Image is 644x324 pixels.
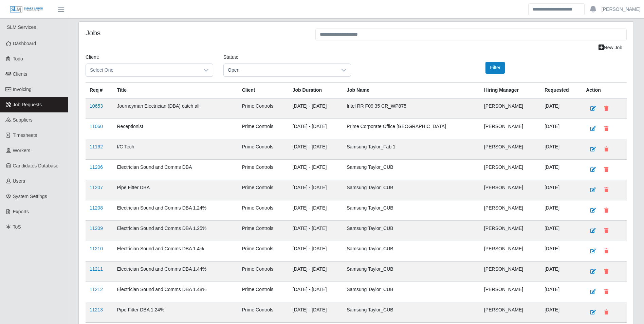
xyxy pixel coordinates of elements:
a: 11213 [90,307,103,312]
td: Samsung Taylor_CUB [343,282,480,302]
td: [DATE] - [DATE] [289,119,343,139]
td: [DATE] [540,241,582,262]
td: [PERSON_NAME] [480,119,540,139]
td: Samsung Taylor_CUB [343,180,480,200]
td: Prime Controls [238,302,289,323]
img: SLM Logo [10,6,43,13]
span: Candidates Database [13,163,59,168]
th: Requested [540,83,582,98]
span: Users [13,178,25,184]
td: Samsung Taylor_CUB [343,221,480,241]
a: 11211 [90,266,103,272]
span: Invoicing [13,87,32,92]
td: Prime Controls [238,241,289,262]
td: [DATE] [540,119,582,139]
span: Workers [13,148,31,153]
td: Prime Controls [238,262,289,282]
a: 11060 [90,124,103,129]
td: [DATE] - [DATE] [289,139,343,160]
td: Electrician Sound and Comms DBA [113,160,238,180]
span: Clients [13,71,27,77]
td: [PERSON_NAME] [480,262,540,282]
td: [PERSON_NAME] [480,302,540,323]
span: Select One [86,64,199,76]
td: [DATE] [540,282,582,302]
td: [DATE] - [DATE] [289,98,343,119]
td: Pipe Fitter DBA 1.24% [113,302,238,323]
td: Prime Corporate Office [GEOGRAPHIC_DATA] [343,119,480,139]
td: Intel RR F09 35 CR_WP875 [343,98,480,119]
td: Pipe Fitter DBA [113,180,238,200]
td: Electrician Sound and Comms DBA 1.48% [113,282,238,302]
td: Samsung Taylor_CUB [343,160,480,180]
th: Client [238,83,289,98]
td: [PERSON_NAME] [480,221,540,241]
a: 11207 [90,185,103,190]
td: [PERSON_NAME] [480,241,540,262]
td: [DATE] [540,160,582,180]
td: Prime Controls [238,98,289,119]
span: ToS [13,224,21,230]
label: Client: [86,54,99,61]
span: Suppliers [13,117,33,123]
a: 10653 [90,103,103,109]
td: Prime Controls [238,282,289,302]
td: [PERSON_NAME] [480,139,540,160]
a: 11208 [90,205,103,211]
td: [DATE] - [DATE] [289,180,343,200]
span: Job Requests [13,102,42,107]
a: 11210 [90,246,103,251]
a: 11212 [90,287,103,292]
td: Prime Controls [238,119,289,139]
td: Prime Controls [238,139,289,160]
span: Exports [13,209,29,214]
td: I/C Tech [113,139,238,160]
a: 11206 [90,164,103,170]
td: [DATE] - [DATE] [289,200,343,221]
td: Electrician Sound and Comms DBA 1.24% [113,200,238,221]
td: [DATE] [540,98,582,119]
td: [DATE] - [DATE] [289,282,343,302]
td: Receptionist [113,119,238,139]
th: Job Duration [289,83,343,98]
td: [PERSON_NAME] [480,160,540,180]
td: [DATE] - [DATE] [289,221,343,241]
td: [DATE] - [DATE] [289,241,343,262]
td: [DATE] [540,200,582,221]
h4: Jobs [86,29,305,37]
td: Electrician Sound and Comms DBA 1.44% [113,262,238,282]
a: 11162 [90,144,103,149]
th: Req # [86,83,113,98]
td: Prime Controls [238,160,289,180]
td: [PERSON_NAME] [480,180,540,200]
input: Search [528,3,585,15]
th: Job Name [343,83,480,98]
td: Samsung Taylor_CUB [343,262,480,282]
td: Prime Controls [238,200,289,221]
a: New Job [594,42,627,54]
label: Status: [223,54,238,61]
th: Hiring Manager [480,83,540,98]
th: Action [582,83,627,98]
span: Open [224,64,337,76]
td: Electrician Sound and Comms DBA 1.4% [113,241,238,262]
td: [DATE] - [DATE] [289,160,343,180]
td: [DATE] - [DATE] [289,262,343,282]
td: [PERSON_NAME] [480,282,540,302]
td: Samsung Taylor_CUB [343,302,480,323]
td: Prime Controls [238,180,289,200]
span: Dashboard [13,41,36,46]
td: Samsung Taylor_CUB [343,241,480,262]
span: Timesheets [13,132,37,138]
a: 11209 [90,226,103,231]
td: Electrician Sound and Comms DBA 1.25% [113,221,238,241]
span: SLM Services [7,24,36,30]
td: Prime Controls [238,221,289,241]
td: [DATE] - [DATE] [289,302,343,323]
td: [DATE] [540,262,582,282]
span: System Settings [13,194,47,199]
th: Title [113,83,238,98]
td: Journeyman Electrician (DBA) catch all [113,98,238,119]
td: [DATE] [540,139,582,160]
td: Samsung Taylor_CUB [343,200,480,221]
